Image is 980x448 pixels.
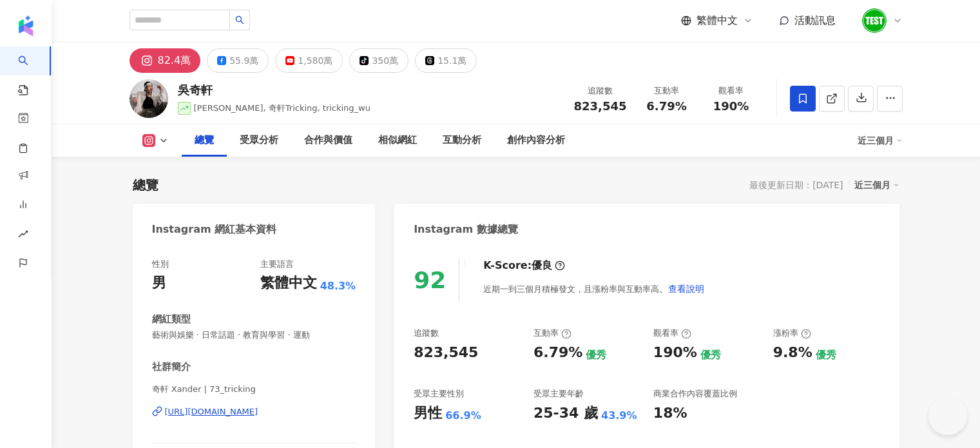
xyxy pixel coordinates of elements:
span: 奇軒 Xander | 73_tricking [152,384,356,395]
div: [URL][DOMAIN_NAME] [165,406,258,418]
div: 網紅類型 [152,313,191,326]
button: 查看說明 [668,276,705,302]
div: 823,545 [414,343,478,363]
span: 6.79% [646,100,686,113]
button: 82.4萬 [130,48,201,73]
div: 男性 [414,404,442,424]
div: 近期一到三個月積極發文，且漲粉率與互動率高。 [483,276,705,302]
div: 創作內容分析 [507,133,565,148]
div: 優秀 [700,348,721,362]
img: KOL Avatar [130,79,168,118]
img: logo icon [15,15,36,36]
div: 合作與價值 [304,133,352,148]
span: 48.3% [320,279,356,293]
div: 觀看率 [707,84,756,97]
div: 受眾主要年齡 [533,388,584,400]
div: 總覽 [133,176,159,194]
div: 350萬 [372,52,398,70]
div: 6.79% [533,343,582,363]
div: 總覽 [195,133,214,148]
div: 優秀 [586,348,606,362]
span: 190% [713,100,749,113]
div: 82.4萬 [158,52,191,70]
span: 823,545 [574,99,627,113]
div: 漲粉率 [773,327,811,339]
span: search [235,15,244,24]
div: Instagram 網紅基本資料 [152,222,277,237]
div: 互動率 [533,327,572,339]
div: 18% [653,404,687,424]
span: 活動訊息 [794,14,836,26]
div: 商業合作內容覆蓋比例 [653,388,737,400]
div: 15.1萬 [437,52,466,70]
div: 觀看率 [653,327,691,339]
div: 近三個月 [858,130,903,151]
a: search [18,46,44,97]
div: 66.9% [445,409,481,423]
div: 近三個月 [854,177,899,193]
div: 追蹤數 [414,327,439,339]
div: 優秀 [816,348,836,362]
div: 相似網紅 [378,133,417,148]
div: 190% [653,343,697,363]
span: 藝術與娛樂 · 日常話題 · 教育與學習 · 運動 [152,329,356,341]
div: 互動分析 [443,133,481,148]
div: 繁體中文 [260,273,317,293]
div: Instagram 數據總覽 [414,222,518,237]
div: 男 [152,273,166,293]
span: [PERSON_NAME], 奇軒Tricking, tricking_wu [194,103,371,113]
button: 55.9萬 [207,48,269,73]
div: 9.8% [773,343,812,363]
div: 92 [414,267,446,293]
img: unnamed.png [862,8,887,33]
button: 350萬 [349,48,408,73]
span: 查看說明 [668,284,704,294]
div: 43.9% [601,409,637,423]
div: 1,580萬 [298,52,332,70]
div: 主要語言 [260,258,294,270]
div: 吳奇軒 [178,82,371,98]
div: 性別 [152,258,169,270]
div: 社群簡介 [152,360,191,374]
div: 最後更新日期：[DATE] [749,180,843,190]
div: 55.9萬 [229,52,258,70]
div: 優良 [532,258,552,273]
div: 追蹤數 [574,84,627,97]
span: rise [18,221,28,250]
span: 繁體中文 [697,14,738,28]
div: 25-34 歲 [533,404,598,424]
iframe: Help Scout Beacon - Open [928,396,967,435]
div: 受眾主要性別 [414,388,464,400]
button: 1,580萬 [275,48,343,73]
div: 受眾分析 [240,133,278,148]
div: K-Score : [483,258,565,273]
div: 互動率 [642,84,691,97]
button: 15.1萬 [415,48,477,73]
a: [URL][DOMAIN_NAME] [152,406,356,418]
